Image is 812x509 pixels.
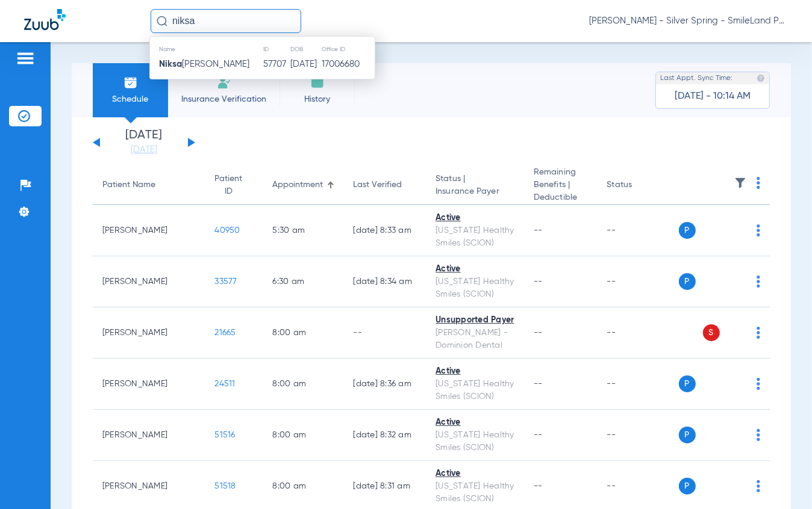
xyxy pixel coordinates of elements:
td: [PERSON_NAME] [93,256,205,307]
img: group-dot-blue.svg [757,480,760,492]
td: 6:30 AM [263,256,344,307]
span: 24511 [215,380,236,388]
td: [PERSON_NAME] [93,205,205,256]
th: Remaining Benefits | [524,166,597,205]
div: Active [436,263,514,276]
img: Schedule [123,75,138,90]
img: group-dot-blue.svg [757,224,760,236]
div: [US_STATE] Healthy Smiles (SCION) [436,378,514,403]
span: -- [534,380,543,388]
th: Status [598,166,679,205]
td: [PERSON_NAME] [93,359,205,410]
span: -- [534,482,543,490]
div: Active [436,212,514,224]
span: Insurance Verification [177,93,270,105]
div: Patient Name [102,179,155,191]
span: [PERSON_NAME] - Silver Spring - SmileLand PD [589,15,788,27]
th: Name [150,43,263,56]
td: -- [598,256,679,307]
th: Status | [426,166,524,205]
div: Patient Name [102,179,196,191]
td: -- [598,307,679,359]
th: DOB [290,43,321,56]
span: P [679,375,696,392]
a: [DATE] [108,144,180,156]
td: 8:00 AM [263,307,344,359]
div: Unsupported Payer [436,314,514,327]
td: -- [598,359,679,410]
span: 33577 [215,277,237,286]
div: Active [436,416,514,429]
img: group-dot-blue.svg [757,327,760,339]
span: Deductible [534,191,587,204]
img: hamburger-icon [16,51,35,66]
th: Office ID [321,43,375,56]
li: [DATE] [108,129,180,156]
span: P [679,427,696,443]
img: group-dot-blue.svg [757,378,760,390]
td: [DATE] 8:34 AM [344,256,426,307]
div: [US_STATE] Healthy Smiles (SCION) [436,480,514,505]
td: [DATE] 8:32 AM [344,410,426,461]
span: 40950 [215,226,240,235]
img: History [310,75,325,90]
div: Last Verified [354,179,402,191]
span: 51518 [215,482,236,490]
div: Appointment [273,179,323,191]
span: P [679,222,696,239]
span: -- [534,226,543,235]
span: History [289,93,346,105]
span: S [703,324,720,341]
span: Insurance Payer [436,185,514,198]
span: P [679,273,696,290]
td: [PERSON_NAME] [93,307,205,359]
div: [US_STATE] Healthy Smiles (SCION) [436,429,514,454]
div: Patient ID [215,173,254,198]
img: Manual Insurance Verification [217,75,231,90]
span: -- [534,329,543,337]
td: 8:00 AM [263,410,344,461]
td: 17006680 [321,56,375,73]
img: last sync help info [757,74,765,82]
img: group-dot-blue.svg [757,177,760,189]
div: Appointment [273,179,334,191]
td: -- [344,307,426,359]
td: 57707 [263,56,290,73]
span: 51516 [215,431,236,439]
div: Active [436,365,514,378]
div: Last Verified [354,179,417,191]
td: [PERSON_NAME] [93,410,205,461]
td: -- [598,205,679,256]
td: [DATE] 8:33 AM [344,205,426,256]
span: [DATE] - 10:14 AM [675,90,751,102]
input: Search for patients [151,9,301,33]
span: 21665 [215,329,236,337]
div: Active [436,467,514,480]
img: Zuub Logo [24,9,66,30]
td: 8:00 AM [263,359,344,410]
img: Search Icon [157,16,167,26]
img: filter.svg [734,177,746,189]
td: 5:30 AM [263,205,344,256]
div: [US_STATE] Healthy Smiles (SCION) [436,224,514,250]
div: [PERSON_NAME] -Dominion Dental [436,327,514,352]
img: group-dot-blue.svg [757,429,760,441]
div: Patient ID [215,173,243,198]
td: [DATE] 8:36 AM [344,359,426,410]
span: Schedule [102,93,159,105]
div: [US_STATE] Healthy Smiles (SCION) [436,276,514,301]
img: group-dot-blue.svg [757,276,760,288]
td: [DATE] [290,56,321,73]
span: Last Appt. Sync Time: [660,72,732,84]
strong: Niksa [159,60,182,69]
span: -- [534,431,543,439]
span: -- [534,277,543,286]
td: -- [598,410,679,461]
span: P [679,478,696,495]
span: [PERSON_NAME] [159,60,249,69]
th: ID [263,43,290,56]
